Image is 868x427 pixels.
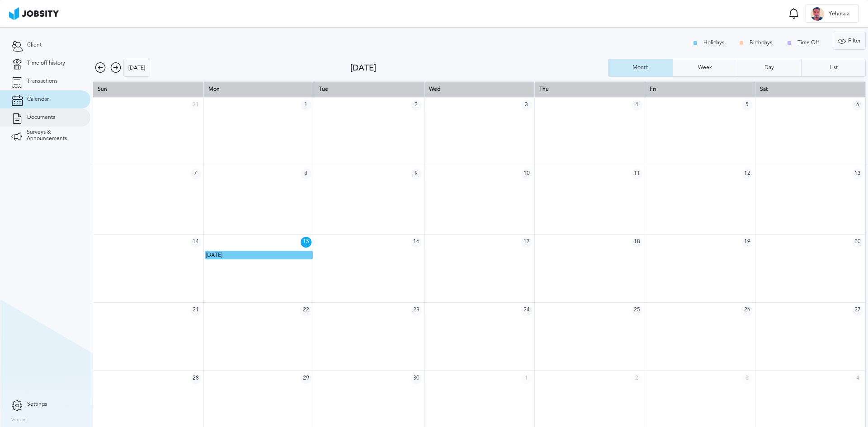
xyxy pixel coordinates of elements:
[411,305,422,316] span: 23
[301,305,311,316] span: 22
[608,59,672,77] button: Month
[632,373,642,384] span: 2
[208,86,220,92] span: Mon
[206,252,222,258] span: [DATE]
[521,169,532,179] span: 10
[301,169,311,179] span: 8
[742,305,753,316] span: 26
[27,42,42,48] span: Client
[190,100,201,111] span: 31
[852,100,863,111] span: 6
[301,373,311,384] span: 29
[521,237,532,248] span: 17
[190,237,201,248] span: 14
[411,169,422,179] span: 9
[27,129,79,142] span: Surveys & Announcements
[811,7,824,21] div: Y
[632,100,642,111] span: 4
[27,114,55,121] span: Documents
[742,169,753,179] span: 12
[852,305,863,316] span: 27
[825,65,842,71] div: List
[411,100,422,111] span: 2
[301,100,311,111] span: 1
[27,78,57,84] span: Transactions
[632,169,642,179] span: 11
[806,5,859,23] button: YYehosua
[539,86,549,92] span: Thu
[650,86,656,92] span: Fri
[411,373,422,384] span: 30
[852,169,863,179] span: 13
[411,237,422,248] span: 16
[833,32,866,50] button: Filter
[350,63,608,73] div: [DATE]
[760,86,768,92] span: Sat
[521,100,532,111] span: 3
[124,59,150,77] div: [DATE]
[301,237,311,248] span: 15
[27,96,49,103] span: Calendar
[190,373,201,384] span: 28
[672,59,736,77] button: Week
[521,373,532,384] span: 1
[9,7,59,20] img: ab4bad089aa723f57921c736e9817d99.png
[801,59,866,77] button: List
[833,32,865,50] div: Filter
[27,401,47,408] span: Settings
[632,305,642,316] span: 25
[742,100,753,111] span: 5
[27,60,65,66] span: Time off history
[190,305,201,316] span: 21
[429,86,440,92] span: Wed
[824,11,854,17] span: Yehosua
[852,373,863,384] span: 4
[852,237,863,248] span: 20
[319,86,328,92] span: Tue
[123,59,150,77] button: [DATE]
[628,65,653,71] div: Month
[693,65,717,71] div: Week
[632,237,642,248] span: 18
[190,169,201,179] span: 7
[760,65,778,71] div: Day
[742,237,753,248] span: 19
[98,86,107,92] span: Sun
[737,59,801,77] button: Day
[11,418,28,423] label: Version:
[742,373,753,384] span: 3
[521,305,532,316] span: 24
